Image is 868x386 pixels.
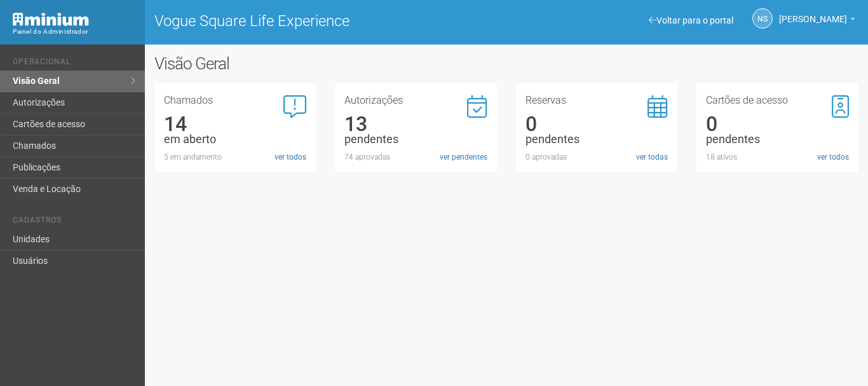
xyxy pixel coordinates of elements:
[13,13,89,26] img: Minium
[164,118,307,130] div: 14
[706,95,849,106] h3: Cartões de acesso
[649,15,733,25] a: Voltar para o portal
[164,95,307,106] h3: Chamados
[275,151,306,163] a: ver todos
[752,8,773,29] a: NS
[636,151,668,163] a: ver todas
[344,151,487,163] div: 74 aprovadas
[164,134,307,145] div: em aberto
[344,134,487,145] div: pendentes
[706,151,849,163] div: 18 ativos
[817,151,849,163] a: ver todos
[779,2,847,24] span: Nicolle Silva
[13,26,135,38] div: Painel do Administrador
[13,216,135,229] li: Cadastros
[344,95,487,106] h3: Autorizações
[526,151,668,163] div: 0 aprovadas
[526,118,668,130] div: 0
[706,118,849,130] div: 0
[706,134,849,145] div: pendentes
[154,54,437,73] h2: Visão Geral
[779,16,855,26] a: [PERSON_NAME]
[440,151,487,163] a: ver pendentes
[13,57,135,71] li: Operacional
[164,151,307,163] div: 5 em andamento
[526,134,668,145] div: pendentes
[526,95,668,106] h3: Reservas
[344,118,487,130] div: 13
[154,13,497,29] h1: Vogue Square Life Experience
